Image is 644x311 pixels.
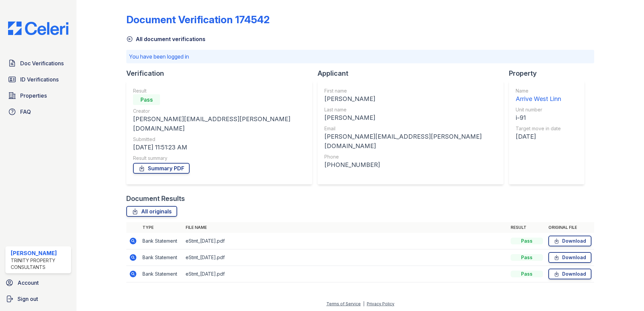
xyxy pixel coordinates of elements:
[546,222,594,233] th: Original file
[324,94,497,104] div: [PERSON_NAME]
[183,233,508,249] td: eStmt_[DATE].pdf
[5,105,71,118] a: FAQ
[140,266,183,282] td: Bank Statement
[20,92,47,100] span: Properties
[133,114,305,133] div: [PERSON_NAME][EMAIL_ADDRESS][PERSON_NAME][DOMAIN_NAME]
[11,257,68,271] div: Trinity Property Consultants
[511,238,543,244] div: Pass
[133,94,160,105] div: Pass
[3,292,74,306] a: Sign out
[126,35,205,43] a: All document verifications
[324,88,497,94] div: First name
[133,163,190,174] a: Summary PDF
[516,106,561,113] div: Unit number
[516,88,561,94] div: Name
[126,206,177,217] a: All originals
[516,94,561,104] div: Arrive West Linn
[516,125,561,132] div: Target move in date
[20,59,64,67] span: Doc Verifications
[20,75,59,83] span: ID Verifications
[516,113,561,123] div: i-91
[511,271,543,277] div: Pass
[183,266,508,282] td: eStmt_[DATE].pdf
[126,69,318,78] div: Verification
[508,222,546,233] th: Result
[516,88,561,104] a: Name Arrive West Linn
[324,113,497,123] div: [PERSON_NAME]
[548,252,591,263] a: Download
[126,194,185,203] div: Document Results
[324,106,497,113] div: Last name
[20,108,31,116] span: FAQ
[548,236,591,246] a: Download
[3,276,74,289] a: Account
[183,249,508,266] td: eStmt_[DATE].pdf
[511,254,543,261] div: Pass
[324,153,497,160] div: Phone
[318,69,509,78] div: Applicant
[140,249,183,266] td: Bank Statement
[18,295,38,303] span: Sign out
[133,88,305,94] div: Result
[363,301,364,306] div: |
[5,73,71,86] a: ID Verifications
[367,301,394,306] a: Privacy Policy
[326,301,361,306] a: Terms of Service
[133,108,305,114] div: Creator
[140,222,183,233] th: Type
[133,136,305,143] div: Submitted
[324,160,497,170] div: [PHONE_NUMBER]
[129,53,591,61] p: You have been logged in
[183,222,508,233] th: File name
[11,249,68,257] div: [PERSON_NAME]
[324,125,497,132] div: Email
[5,89,71,102] a: Properties
[509,69,590,78] div: Property
[5,57,71,70] a: Doc Verifications
[548,269,591,279] a: Download
[133,155,305,162] div: Result summary
[140,233,183,249] td: Bank Statement
[516,132,561,141] div: [DATE]
[3,22,74,35] img: CE_Logo_Blue-a8612792a0a2168367f1c8372b55b34899dd931a85d93a1a3d3e32e68fde9ad4.png
[18,279,39,287] span: Account
[324,132,497,151] div: [PERSON_NAME][EMAIL_ADDRESS][PERSON_NAME][DOMAIN_NAME]
[133,143,305,152] div: [DATE] 11:51:23 AM
[126,13,270,26] div: Document Verification 174542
